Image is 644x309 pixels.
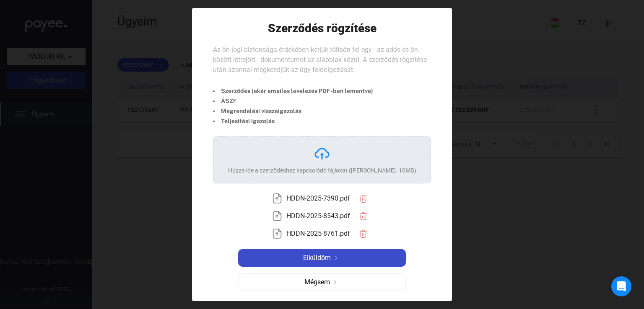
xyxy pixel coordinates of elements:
[354,190,372,207] button: trash-red
[213,106,373,116] li: Megrendelési visszaigazolás
[238,273,406,291] button: Mégsemarrow-right-grey
[286,193,350,203] span: HDDN-2025-7390.pdf
[314,145,330,162] img: upload-cloud
[213,46,427,74] span: Az ön jogi biztonsága érdekében kérjük töltsön fel egy - az adós és ön között létrejött - dokumen...
[611,276,631,296] div: Open Intercom Messenger
[286,211,350,221] span: HDDN-2025-8543.pdf
[330,280,340,284] img: arrow-right-grey
[303,253,331,263] span: Elküldöm
[272,211,282,221] img: upload-paper
[354,225,372,242] button: trash-red
[272,193,282,203] img: upload-paper
[228,166,416,175] div: Húzza ide a szerződéshez kapcsolódó fájlokat ([PERSON_NAME]. 10MB)
[331,256,341,260] img: arrow-right-white
[359,194,368,203] img: trash-red
[359,212,368,221] img: trash-red
[272,229,282,239] img: upload-paper
[213,86,373,96] li: Szerződés (akár emailes levelezés PDF-ben lementve)
[354,207,372,225] button: trash-red
[213,116,373,126] li: Teljesítési igazolás
[213,96,373,106] li: ÁSZF
[304,277,330,287] span: Mégsem
[268,21,377,36] h1: Szerződés rögzítése
[359,229,368,238] img: trash-red
[238,249,406,267] button: Elküldömarrow-right-white
[286,229,350,239] span: HDDN-2025-8761.pdf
